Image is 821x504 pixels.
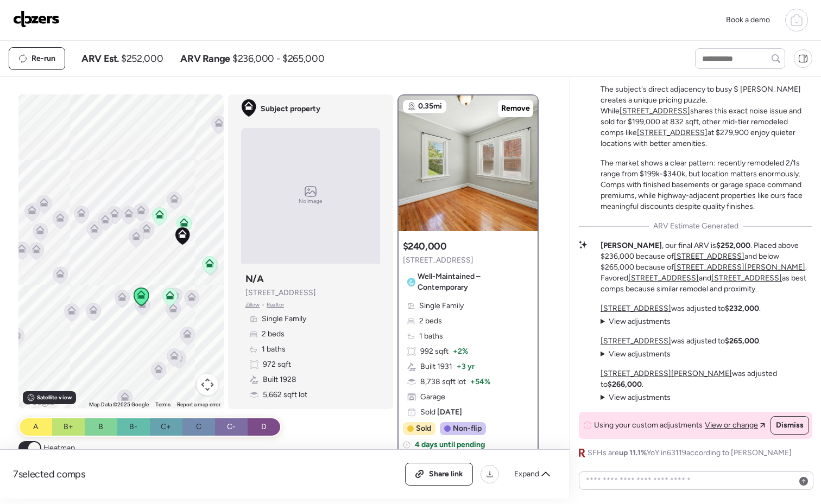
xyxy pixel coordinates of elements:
[262,301,264,309] span: •
[263,374,296,385] span: Built 1928
[64,422,73,432] span: B+
[601,241,662,250] strong: [PERSON_NAME]
[232,52,324,65] span: $236,000 - $265,000
[419,316,442,327] span: 2 beds
[674,252,744,261] a: [STREET_ADDRESS]
[601,336,671,346] a: [STREET_ADDRESS]
[227,422,236,432] span: C-
[180,52,230,65] span: ARV Range
[262,314,306,324] span: Single Family
[403,255,473,266] span: [STREET_ADDRESS]
[262,329,285,340] span: 2 beds
[601,392,671,403] summary: View adjustments
[403,240,447,253] h3: $240,000
[196,422,201,432] span: C
[418,271,529,293] span: Well-Maintained – Contemporary
[263,390,307,400] span: 5,662 sqft lot
[81,52,119,65] span: ARV Est.
[299,197,323,206] span: No image
[420,346,449,357] span: 992 sqft
[601,304,671,313] a: [STREET_ADDRESS]
[429,469,463,480] span: Share link
[245,301,260,309] span: Zillow
[601,240,812,295] p: , our final ARV is . Placed above $236,000 because of and below $265,000 because of . Favored and...
[609,393,671,402] span: View adjustments
[674,263,805,272] a: [STREET_ADDRESS][PERSON_NAME]
[601,303,761,314] p: was adjusted to .
[98,422,103,432] span: B
[470,377,490,387] span: + 54%
[419,301,464,311] span: Single Family
[89,401,149,407] span: Map Data ©2025 Google
[245,288,316,298] span: [STREET_ADDRESS]
[601,158,812,212] p: The market shows a clear pattern: recently remodeled 2/1s range from $199k-$340k, but location ma...
[726,15,770,24] span: Book a demo
[601,336,761,347] p: was adjusted to .
[197,374,218,395] button: Map camera controls
[129,422,137,432] span: B-
[415,439,485,450] span: 4 days until pending
[637,128,708,137] a: [STREET_ADDRESS]
[601,369,732,378] a: [STREET_ADDRESS][PERSON_NAME]
[601,368,812,390] p: was adjusted to .
[601,84,812,149] p: The subject's direct adjacency to busy S [PERSON_NAME] creates a unique pricing puzzle. While sha...
[419,331,443,342] span: 1 baths
[628,273,699,283] a: [STREET_ADDRESS]
[457,361,475,372] span: + 3 yr
[21,394,57,409] a: Open this area in Google Maps (opens a new window)
[263,359,291,370] span: 972 sqft
[245,272,264,285] h3: N/A
[601,349,671,360] summary: View adjustments
[13,468,85,481] span: 7 selected comps
[711,273,782,283] a: [STREET_ADDRESS]
[435,407,462,417] span: [DATE]
[37,393,72,402] span: Satellite view
[416,423,431,434] span: Sold
[716,241,750,250] strong: $252,000
[420,407,462,418] span: Sold
[514,469,539,480] span: Expand
[501,103,530,114] span: Remove
[155,401,170,407] a: Terms (opens in new tab)
[620,106,690,116] a: [STREET_ADDRESS]
[420,377,466,387] span: 8,738 sqft lot
[725,304,759,313] strong: $232,000
[776,420,804,431] span: Dismiss
[43,443,75,454] span: Heatmap
[121,52,163,65] span: $252,000
[31,53,55,64] span: Re-run
[420,361,452,372] span: Built 1931
[453,423,482,434] span: Non-flip
[609,349,671,359] span: View adjustments
[21,394,57,409] img: Google
[594,420,703,431] span: Using your custom adjustments
[33,422,38,432] span: A
[418,101,442,112] span: 0.35mi
[161,422,171,432] span: C+
[705,420,758,431] span: View or change
[653,221,738,232] span: ARV Estimate Generated
[609,317,671,326] span: View adjustments
[619,448,647,457] span: up 11.1%
[267,301,284,309] span: Realtor
[262,344,286,355] span: 1 baths
[705,420,765,431] a: View or change
[601,316,671,327] summary: View adjustments
[261,422,267,432] span: D
[177,401,220,407] a: Report a map error
[420,392,445,403] span: Garage
[261,104,320,114] span: Subject property
[725,336,759,346] strong: $265,000
[13,10,60,28] img: Logo
[608,380,642,389] strong: $266,000
[588,448,792,458] span: SFHs are YoY in 63119 according to [PERSON_NAME]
